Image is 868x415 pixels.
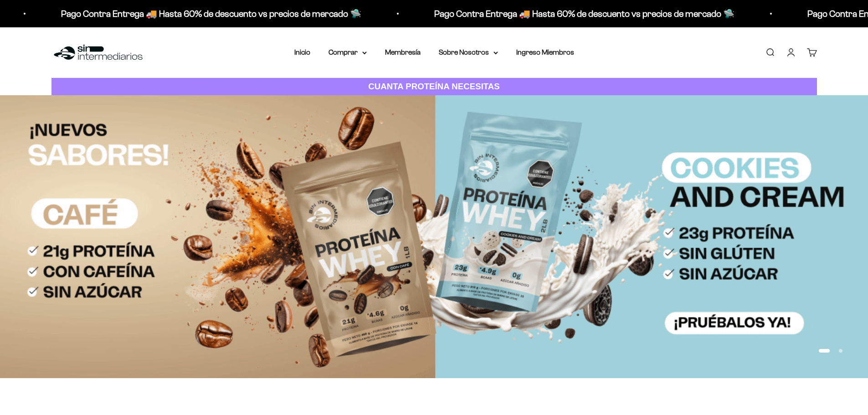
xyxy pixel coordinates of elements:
p: Pago Contra Entrega 🚚 Hasta 60% de descuento vs precios de mercado 🛸 [502,6,802,21]
a: CUANTA PROTEÍNA NECESITAS [51,78,817,96]
a: Ingreso Miembros [516,48,574,56]
summary: Comprar [329,46,367,58]
a: Inicio [294,48,310,56]
summary: Sobre Nosotros [439,46,498,58]
strong: CUANTA PROTEÍNA NECESITAS [368,82,500,91]
a: Membresía [385,48,421,56]
p: Pago Contra Entrega 🚚 Hasta 60% de descuento vs precios de mercado 🛸 [129,6,429,21]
